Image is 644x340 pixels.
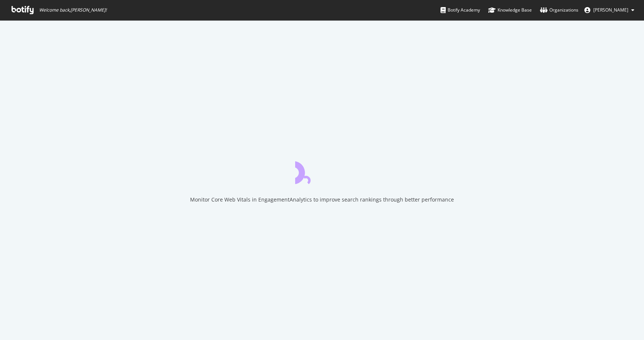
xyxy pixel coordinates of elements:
button: [PERSON_NAME] [578,4,640,16]
span: Welcome back, [PERSON_NAME] ! [39,7,107,13]
div: Knowledge Base [488,6,532,14]
div: Botify Academy [441,6,480,14]
div: animation [295,157,349,184]
div: Organizations [540,6,578,14]
span: Melanie Vadney [593,7,628,13]
div: Monitor Core Web Vitals in EngagementAnalytics to improve search rankings through better performance [190,196,454,203]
